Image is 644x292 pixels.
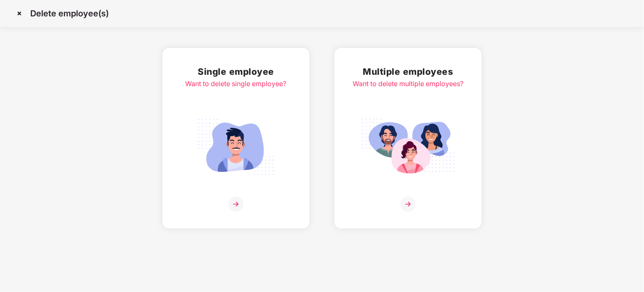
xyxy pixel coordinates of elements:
img: svg+xml;base64,PHN2ZyB4bWxucz0iaHR0cDovL3d3dy53My5vcmcvMjAwMC9zdmciIGlkPSJNdWx0aXBsZV9lbXBsb3llZS... [361,114,455,180]
img: svg+xml;base64,PHN2ZyB4bWxucz0iaHR0cDovL3d3dy53My5vcmcvMjAwMC9zdmciIGlkPSJTaW5nbGVfZW1wbG95ZWUiIH... [189,114,283,180]
img: svg+xml;base64,PHN2ZyB4bWxucz0iaHR0cDovL3d3dy53My5vcmcvMjAwMC9zdmciIHdpZHRoPSIzNiIgaGVpZ2h0PSIzNi... [228,197,243,212]
p: Delete employee(s) [30,8,109,18]
div: Want to delete multiple employees? [353,79,463,89]
h2: Single employee [186,65,287,79]
img: svg+xml;base64,PHN2ZyB4bWxucz0iaHR0cDovL3d3dy53My5vcmcvMjAwMC9zdmciIHdpZHRoPSIzNiIgaGVpZ2h0PSIzNi... [401,197,416,212]
div: Want to delete single employee? [186,79,287,89]
h2: Multiple employees [353,65,463,79]
img: svg+xml;base64,PHN2ZyBpZD0iQ3Jvc3MtMzJ4MzIiIHhtbG5zPSJodHRwOi8vd3d3LnczLm9yZy8yMDAwL3N2ZyIgd2lkdG... [13,7,26,20]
